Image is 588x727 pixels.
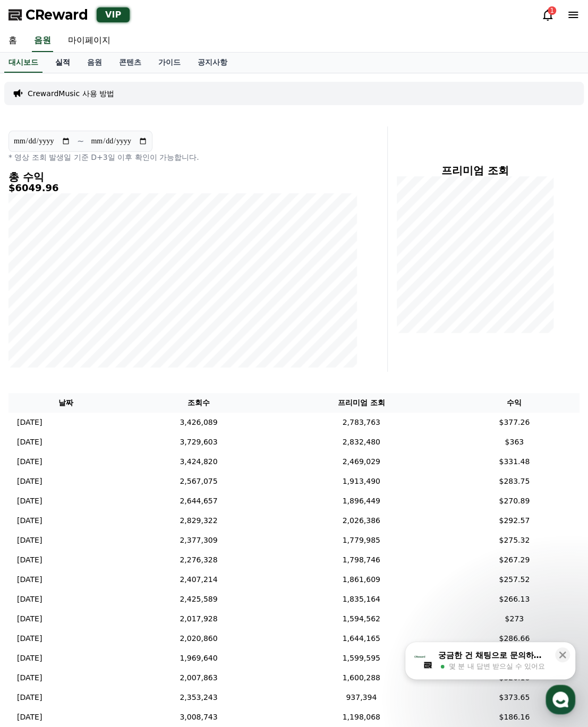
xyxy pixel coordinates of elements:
[97,7,130,22] div: VIP
[274,393,449,413] th: 프리미엄 조회
[32,30,53,52] a: 음원
[17,672,42,683] p: [DATE]
[124,707,274,727] td: 3,008,743
[8,6,88,23] a: CReward
[449,432,580,452] td: $363
[124,648,274,668] td: 1,969,640
[17,476,42,487] p: [DATE]
[124,570,274,589] td: 2,407,214
[449,472,580,491] td: $283.75
[396,165,554,176] h4: 프리미엄 조회
[8,183,357,193] h5: $6049.96
[124,452,274,472] td: 3,424,820
[97,353,110,362] span: 대화
[274,668,449,688] td: 1,600,288
[274,531,449,550] td: 1,779,985
[17,692,42,703] p: [DATE]
[449,452,580,472] td: $331.48
[124,589,274,609] td: 2,425,589
[59,30,119,52] a: 마이페이지
[8,152,357,162] p: * 영상 조회 발생일 기준 D+3일 이후 확인이 가능합니다.
[17,613,42,625] p: [DATE]
[8,393,124,413] th: 날짜
[4,53,42,73] a: 대시보드
[77,135,84,148] p: ~
[274,472,449,491] td: 1,913,490
[274,491,449,511] td: 1,896,449
[548,6,556,15] div: 1
[449,629,580,648] td: $286.66
[124,550,274,570] td: 2,276,328
[274,688,449,707] td: 937,394
[17,712,42,723] p: [DATE]
[25,6,88,23] span: CReward
[28,88,114,99] a: CrewardMusic 사용 방법
[150,53,189,73] a: 가이드
[8,171,357,183] h4: 총 수익
[17,495,42,507] p: [DATE]
[124,432,274,452] td: 3,729,603
[124,393,274,413] th: 조회수
[274,570,449,589] td: 1,861,609
[274,648,449,668] td: 1,599,595
[17,633,42,644] p: [DATE]
[449,511,580,531] td: $292.57
[124,609,274,629] td: 2,017,928
[17,417,42,428] p: [DATE]
[449,550,580,570] td: $267.29
[124,511,274,531] td: 2,829,322
[274,452,449,472] td: 2,469,029
[17,653,42,664] p: [DATE]
[449,570,580,589] td: $257.52
[449,589,580,609] td: $266.13
[124,688,274,707] td: 2,353,243
[274,629,449,648] td: 1,644,165
[17,437,42,448] p: [DATE]
[449,393,580,413] th: 수익
[17,554,42,566] p: [DATE]
[541,8,554,21] a: 1
[110,53,150,73] a: 콘텐츠
[274,550,449,570] td: 1,798,746
[124,531,274,550] td: 2,377,309
[274,707,449,727] td: 1,198,068
[274,413,449,432] td: 2,783,763
[17,535,42,546] p: [DATE]
[124,472,274,491] td: 2,567,075
[449,531,580,550] td: $275.32
[164,353,177,361] span: 설정
[124,491,274,511] td: 2,644,657
[449,491,580,511] td: $270.89
[17,574,42,585] p: [DATE]
[124,629,274,648] td: 2,020,860
[449,707,580,727] td: $186.16
[449,688,580,707] td: $373.65
[274,609,449,629] td: 1,594,562
[17,456,42,467] p: [DATE]
[79,53,110,73] a: 음원
[47,53,79,73] a: 실적
[189,53,236,73] a: 공지사항
[274,432,449,452] td: 2,832,480
[124,668,274,688] td: 2,007,863
[449,413,580,432] td: $377.26
[274,589,449,609] td: 1,835,164
[124,413,274,432] td: 3,426,089
[17,594,42,605] p: [DATE]
[33,353,40,361] span: 홈
[449,609,580,629] td: $273
[137,337,204,363] a: 설정
[70,337,137,363] a: 대화
[274,511,449,531] td: 2,026,386
[3,337,70,363] a: 홈
[17,515,42,526] p: [DATE]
